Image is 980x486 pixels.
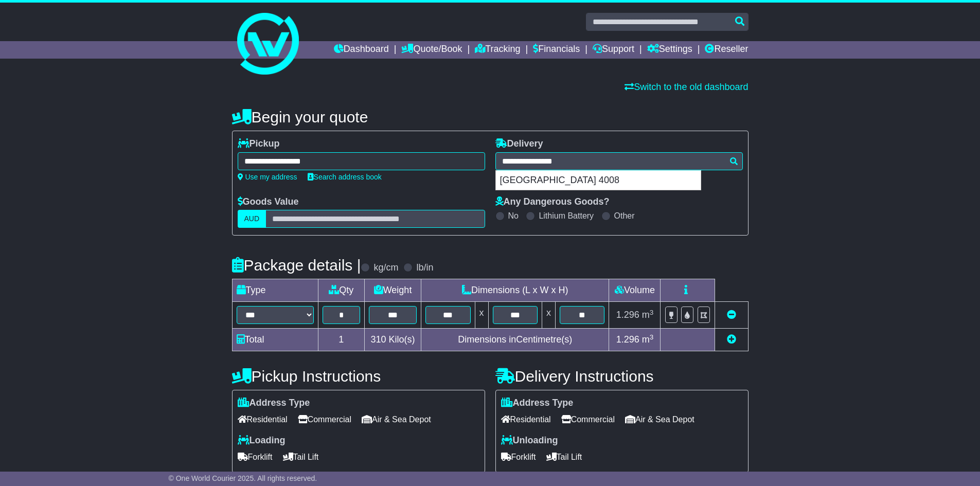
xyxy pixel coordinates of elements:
[625,411,694,427] span: Air & Sea Depot
[232,368,485,385] h4: Pickup Instructions
[614,211,635,221] label: Other
[318,279,365,302] td: Qty
[283,449,319,465] span: Tail Lift
[642,334,654,345] span: m
[501,411,551,427] span: Residential
[501,435,558,446] label: Unloading
[609,279,661,302] td: Volume
[232,279,318,302] td: Type
[416,262,433,274] label: lb/in
[238,138,280,150] label: Pickup
[495,196,610,208] label: Any Dangerous Goods?
[238,196,299,208] label: Goods Value
[539,211,594,221] label: Lithium Battery
[616,334,639,345] span: 1.296
[593,41,634,59] a: Support
[727,334,736,345] a: Add new item
[318,329,365,351] td: 1
[421,329,609,351] td: Dimensions in Centimetre(s)
[298,411,351,427] span: Commercial
[495,368,749,385] h4: Delivery Instructions
[501,398,574,409] label: Address Type
[238,173,297,181] a: Use my address
[475,302,488,329] td: x
[365,279,421,302] td: Weight
[501,449,536,465] span: Forklift
[238,435,286,446] label: Loading
[642,310,654,320] span: m
[401,41,462,59] a: Quote/Book
[508,211,519,221] label: No
[362,411,431,427] span: Air & Sea Depot
[546,449,582,465] span: Tail Lift
[625,82,748,92] a: Switch to the old dashboard
[650,333,654,341] sup: 3
[727,310,736,320] a: Remove this item
[238,210,266,228] label: AUD
[373,262,398,274] label: kg/cm
[561,411,615,427] span: Commercial
[238,411,288,427] span: Residential
[647,41,692,59] a: Settings
[169,474,317,482] span: © One World Courier 2025. All rights reserved.
[495,152,743,170] typeahead: Please provide city
[705,41,748,59] a: Reseller
[533,41,580,59] a: Financials
[496,171,701,190] div: [GEOGRAPHIC_DATA] 4008
[238,398,310,409] label: Address Type
[542,302,555,329] td: x
[238,449,273,465] span: Forklift
[495,138,543,150] label: Delivery
[616,310,639,320] span: 1.296
[650,309,654,316] sup: 3
[334,41,389,59] a: Dashboard
[232,109,749,125] h4: Begin your quote
[365,329,421,351] td: Kilo(s)
[308,173,382,181] a: Search address book
[232,329,318,351] td: Total
[232,257,361,274] h4: Package details |
[475,41,520,59] a: Tracking
[371,334,386,345] span: 310
[421,279,609,302] td: Dimensions (L x W x H)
